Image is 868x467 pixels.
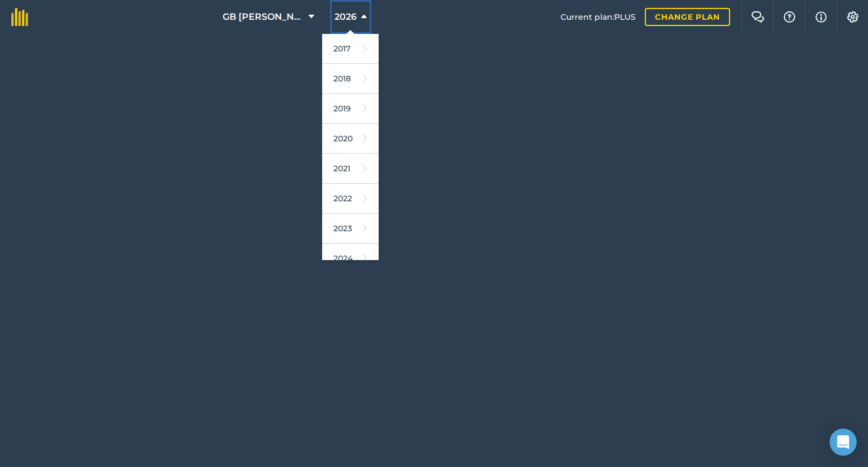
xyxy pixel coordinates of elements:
[830,429,857,456] div: Open Intercom Messenger
[645,8,730,26] a: Change plan
[815,10,827,24] img: svg+xml;base64,PHN2ZyB4bWxucz0iaHR0cDovL3d3dy53My5vcmcvMjAwMC9zdmciIHdpZHRoPSIxNyIgaGVpZ2h0PSIxNy...
[751,11,765,23] img: Two speech bubbles overlapping with the left bubble in the forefront
[223,10,304,24] span: GB [PERSON_NAME] Farms
[322,34,379,64] a: 2017
[322,184,379,214] a: 2022
[11,8,28,26] img: fieldmargin Logo
[322,124,379,154] a: 2020
[322,154,379,184] a: 2021
[322,64,379,94] a: 2018
[322,214,379,244] a: 2023
[561,11,636,23] span: Current plan : PLUS
[322,244,379,274] a: 2024
[335,10,357,24] span: 2026
[322,94,379,124] a: 2019
[846,11,860,23] img: A cog icon
[783,11,796,23] img: A question mark icon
